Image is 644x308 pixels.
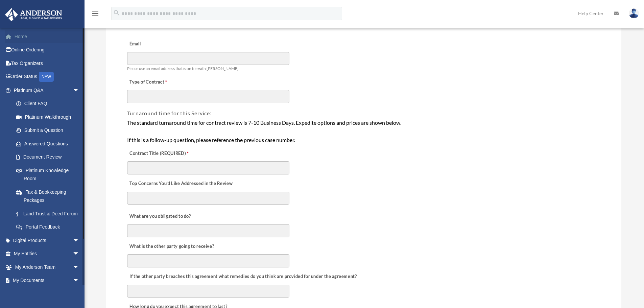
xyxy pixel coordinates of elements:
a: Home [5,30,90,43]
span: arrow_drop_down [73,234,86,247]
a: My Documentsarrow_drop_down [5,274,90,287]
a: Platinum Knowledge Room [9,164,90,185]
i: search [113,9,120,17]
label: If the other party breaches this agreement what remedies do you think are provided for under the ... [127,272,359,281]
span: Please use an email address that is on file with [PERSON_NAME] [127,66,239,71]
i: menu [91,9,99,18]
a: Online Ordering [5,43,90,57]
a: Order StatusNEW [5,70,90,84]
span: arrow_drop_down [73,84,86,97]
div: The standard turnaround time for contract review is 7-10 Business Days. Expedite options and pric... [127,118,600,144]
label: What is the other party going to receive? [127,242,216,251]
span: arrow_drop_down [73,260,86,274]
label: What are you obligated to do? [127,212,195,221]
label: Email [127,40,195,49]
a: Land Trust & Deed Forum [9,207,90,220]
a: menu [91,12,99,18]
label: Type of Contract [127,77,195,87]
a: My Entitiesarrow_drop_down [5,247,90,261]
img: User Pic [629,8,639,18]
span: arrow_drop_down [73,247,86,261]
span: Turnaround time for this Service: [127,110,212,116]
a: Portal Feedback [9,220,90,234]
img: Anderson Advisors Platinum Portal [3,8,64,21]
label: Top Concerns You’d Like Addressed in the Review [127,179,235,188]
a: Platinum Q&Aarrow_drop_down [5,84,90,97]
a: Document Review [9,150,86,164]
a: Answered Questions [9,137,90,150]
a: Platinum Walkthrough [9,110,90,124]
a: Tax & Bookkeeping Packages [9,185,90,207]
a: Tax Organizers [5,56,90,70]
a: Digital Productsarrow_drop_down [5,234,90,247]
span: arrow_drop_down [73,274,86,288]
label: Contract Title (REQUIRED) [127,149,195,158]
div: NEW [39,72,54,82]
a: Client FAQ [9,97,90,111]
a: Submit a Question [9,124,90,137]
a: My Anderson Teamarrow_drop_down [5,260,90,274]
